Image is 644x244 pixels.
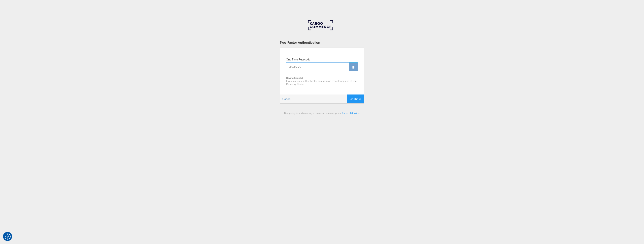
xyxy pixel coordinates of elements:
[347,94,364,104] button: Continue
[280,111,364,114] div: By signing in and creating an account, you accept our .
[342,111,359,114] a: Terms of Service
[5,234,11,240] img: Revisit consent button
[280,95,294,103] a: Cancel
[280,40,364,45] div: Two-Factor Authentication
[286,79,357,85] span: If you lost your authenticator app, you can try entering one of your Recovery Codes
[286,76,303,79] b: Having trouble?
[286,62,349,71] input: Enter the code
[5,234,11,240] button: Consent Preferences
[286,58,310,61] label: One Time Passcode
